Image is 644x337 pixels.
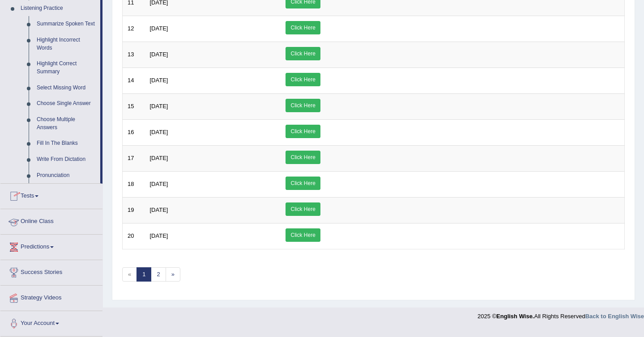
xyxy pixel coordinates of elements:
a: Select Missing Word [33,80,100,96]
a: Predictions [0,235,102,257]
a: Choose Single Answer [33,96,100,112]
a: Summarize Spoken Text [33,16,100,32]
a: Success Stories [0,260,102,282]
a: Write From Dictation [33,152,100,168]
span: [DATE] [150,77,168,84]
span: [DATE] [150,129,168,135]
td: 18 [123,171,145,197]
a: Click Here [286,21,320,34]
a: Online Class [0,209,102,232]
a: Click Here [286,151,320,164]
span: [DATE] [150,232,168,239]
a: Fill In The Blanks [33,135,100,152]
td: 13 [123,42,145,67]
a: Click Here [286,228,320,242]
td: 19 [123,197,145,223]
span: [DATE] [150,181,168,187]
td: 17 [123,145,145,171]
strong: English Wise. [496,313,534,320]
a: Tests [0,184,102,206]
a: 2 [151,267,166,282]
a: Click Here [286,73,320,86]
td: 15 [123,93,145,119]
a: Click Here [286,202,320,216]
a: Strategy Videos [0,286,102,308]
a: Click Here [286,99,320,112]
a: Click Here [286,125,320,138]
span: [DATE] [150,155,168,161]
span: [DATE] [150,103,168,110]
a: Highlight Correct Summary [33,56,100,80]
a: 1 [136,267,151,282]
a: » [166,267,180,282]
span: [DATE] [150,51,168,58]
a: Click Here [286,177,320,190]
a: Listening Practice [17,0,100,17]
span: [DATE] [150,25,168,32]
a: Highlight Incorrect Words [33,32,100,56]
a: Back to English Wise [585,313,644,320]
span: [DATE] [150,206,168,213]
span: « [122,267,137,282]
td: 14 [123,67,145,93]
a: Click Here [286,47,320,60]
td: 16 [123,119,145,145]
a: Pronunciation [33,168,100,184]
td: 20 [123,223,145,249]
a: Your Account [0,311,102,333]
div: 2025 © All Rights Reserved [478,308,644,320]
a: Choose Multiple Answers [33,112,100,135]
td: 12 [123,16,145,42]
